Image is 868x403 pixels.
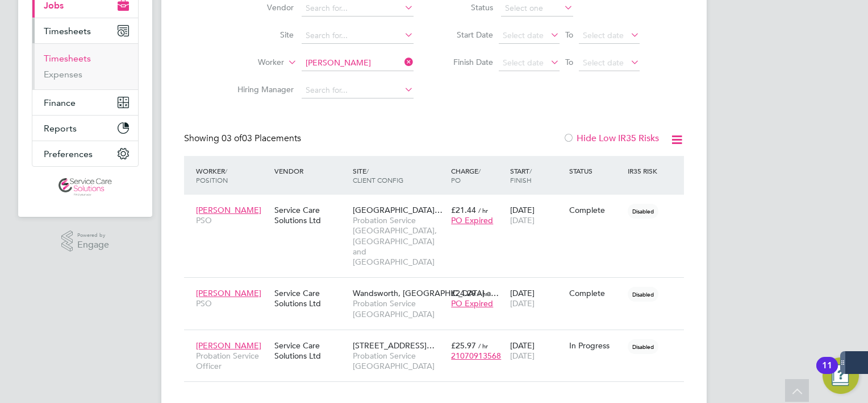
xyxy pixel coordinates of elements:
[628,287,658,302] span: Disabled
[507,161,566,190] div: Start
[44,26,91,36] span: Timesheets
[193,334,684,344] a: [PERSON_NAME]Probation Service OfficerService Care Solutions Ltd[STREET_ADDRESS]…Probation Servic...
[442,2,493,13] label: Status
[563,133,659,144] label: Hide Low IR35 Risks
[302,28,414,44] input: Search for...
[219,57,284,68] label: Worker
[32,116,138,141] button: Reports
[562,27,577,42] span: To
[442,30,493,40] label: Start Date
[451,298,493,309] span: PO Expired
[77,231,109,240] span: Powered by
[32,43,138,89] div: Timesheets
[822,365,832,380] div: 11
[510,351,535,361] span: [DATE]
[507,335,566,367] div: [DATE]
[353,351,445,371] span: Probation Service [GEOGRAPHIC_DATA]
[44,123,77,134] span: Reports
[569,288,623,298] div: Complete
[510,298,535,309] span: [DATE]
[569,340,623,351] div: In Progress
[44,149,93,159] span: Preferences
[44,97,76,108] span: Finance
[510,215,535,225] span: [DATE]
[196,340,261,351] span: [PERSON_NAME]
[228,84,294,94] label: Hiring Manager
[566,161,625,181] div: Status
[583,30,624,40] span: Select date
[507,199,566,231] div: [DATE]
[32,178,139,196] a: Go to home page
[353,288,499,298] span: Wandsworth, [GEOGRAPHIC_DATA] a…
[448,161,507,190] div: Charge
[228,30,294,40] label: Site
[228,2,294,13] label: Vendor
[193,161,272,190] div: Worker
[569,205,623,215] div: Complete
[196,205,261,215] span: [PERSON_NAME]
[451,288,476,298] span: £24.29
[196,166,228,184] span: / Position
[628,339,658,354] span: Disabled
[625,161,664,181] div: IR35 Risk
[272,199,350,231] div: Service Care Solutions Ltd
[272,161,350,181] div: Vendor
[451,205,476,215] span: £21.44
[353,298,445,319] span: Probation Service [GEOGRAPHIC_DATA]
[302,83,414,98] input: Search for...
[478,289,488,298] span: / hr
[272,335,350,367] div: Service Care Solutions Ltd
[451,340,476,351] span: £25.97
[353,340,435,351] span: [STREET_ADDRESS]…
[501,1,573,17] input: Select one
[32,141,138,166] button: Preferences
[302,1,414,17] input: Search for...
[44,53,91,64] a: Timesheets
[451,351,501,361] span: 21070913568
[222,133,242,144] span: 03 of
[32,90,138,115] button: Finance
[583,57,624,68] span: Select date
[823,357,859,394] button: Open Resource Center, 11 new notifications
[184,133,303,145] div: Showing
[272,282,350,314] div: Service Care Solutions Ltd
[193,199,684,208] a: [PERSON_NAME]PSOService Care Solutions Ltd[GEOGRAPHIC_DATA]…Probation Service [GEOGRAPHIC_DATA], ...
[350,161,448,190] div: Site
[503,57,544,68] span: Select date
[59,178,112,196] img: servicecare-logo-retina.png
[451,215,493,225] span: PO Expired
[196,298,269,309] span: PSO
[353,215,445,267] span: Probation Service [GEOGRAPHIC_DATA], [GEOGRAPHIC_DATA] and [GEOGRAPHIC_DATA]
[77,240,109,250] span: Engage
[442,57,493,67] label: Finish Date
[196,351,269,371] span: Probation Service Officer
[507,282,566,314] div: [DATE]
[196,215,269,225] span: PSO
[510,166,532,184] span: / Finish
[32,18,138,43] button: Timesheets
[451,166,481,184] span: / PO
[193,282,684,291] a: [PERSON_NAME]PSOService Care Solutions LtdWandsworth, [GEOGRAPHIC_DATA] a…Probation Service [GEOG...
[61,231,110,252] a: Powered byEngage
[44,69,82,80] a: Expenses
[478,206,488,215] span: / hr
[628,204,658,219] span: Disabled
[562,55,577,69] span: To
[222,133,301,144] span: 03 Placements
[503,30,544,40] span: Select date
[353,166,403,184] span: / Client Config
[196,288,261,298] span: [PERSON_NAME]
[478,342,488,350] span: / hr
[302,55,414,71] input: Search for...
[353,205,443,215] span: [GEOGRAPHIC_DATA]…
